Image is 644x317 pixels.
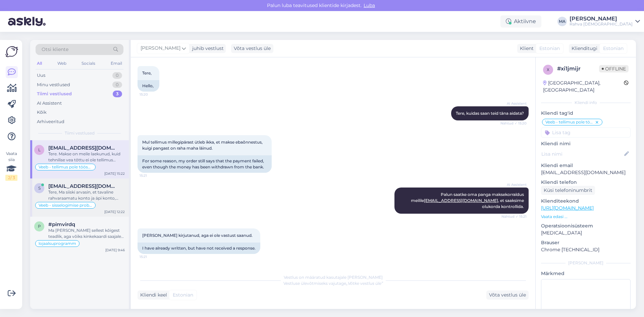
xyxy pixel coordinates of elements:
[140,173,165,178] span: 15:21
[541,162,631,169] p: Kliendi email
[37,82,70,88] div: Minu vestlused
[5,151,17,181] div: Vaata siia
[570,16,633,21] div: [PERSON_NAME]
[48,189,125,201] div: Tere, Ma siiski arvasin, et tavaline rahvaraamatu konto ja äpi konto, [PERSON_NAME] terve perega ...
[138,292,167,299] div: Kliendi keel
[541,222,631,229] p: Operatsioonisüsteem
[48,151,125,163] div: Tere. Makse on meile laekunud, kuid tehnilise vea tõttu ei ole tellimus töösse läinud. Tegeleme p...
[48,221,75,227] span: #pimvirdq
[37,72,45,79] div: Uus
[37,109,47,116] div: Kõik
[142,233,253,238] span: [PERSON_NAME] kirjutanud, aga ei ole vastust saanud.
[283,281,383,286] span: Vestluse ülevõtmiseks vajutage
[541,140,631,147] p: Kliendi nimi
[569,45,597,52] div: Klienditugi
[48,227,125,240] div: Ma [PERSON_NAME] sellest kõigest teadlik, aga võiks kinkekaardi saajale saadetud kaaskirja teksti...
[38,147,41,152] span: l
[557,65,599,73] div: # xi1jmijr
[37,100,62,107] div: AI Assistent
[142,140,264,151] span: Mul tellimus millegipärast ütleb ikka, et makse ebaõnnestus, kuigi pangast on raha maha läinud.
[599,65,629,72] span: Offline
[362,2,377,8] span: Luba
[138,243,260,254] div: I have already written, but have not received a response.
[38,224,41,229] span: p
[141,45,180,52] span: [PERSON_NAME]
[541,260,631,266] div: [PERSON_NAME]
[39,203,92,207] span: Veeb - sisselogimise probleem
[547,67,549,72] span: x
[424,198,498,203] a: [EMAIL_ADDRESS][DOMAIN_NAME]
[142,70,152,75] span: Tere,
[545,120,595,124] span: Veeb - tellimus pole töösse võetud
[65,130,95,136] span: Tiimi vestlused
[5,45,18,58] img: Askly Logo
[231,44,273,53] div: Võta vestlus üle
[109,59,123,68] div: Email
[500,15,541,28] div: Aktiivne
[500,121,527,126] span: Nähtud ✓ 15:20
[541,169,631,176] p: [EMAIL_ADDRESS][DOMAIN_NAME]
[517,45,534,52] div: Klient
[570,21,633,27] div: Rahva [DEMOGRAPHIC_DATA]
[5,175,17,181] div: 2 / 3
[543,80,624,94] div: [GEOGRAPHIC_DATA], [GEOGRAPHIC_DATA]
[112,82,122,88] div: 0
[541,100,631,106] div: Kliendi info
[541,150,623,158] input: Lisa nimi
[456,111,524,116] span: Tere, kuidas saan teid täna aidata?
[541,214,631,220] p: Vaata edasi ...
[138,80,159,92] div: Hello,
[56,59,68,68] div: Web
[570,16,640,27] a: [PERSON_NAME]Rahva [DEMOGRAPHIC_DATA]
[140,254,165,259] span: 15:21
[140,92,165,97] span: 15:20
[38,186,41,191] span: s
[541,229,631,236] p: [MEDICAL_DATA]
[104,171,125,176] div: [DATE] 15:22
[541,179,631,186] p: Kliendi telefon
[501,182,527,187] span: AI Assistent
[539,45,560,52] span: Estonian
[37,91,72,97] div: Tiimi vestlused
[541,110,631,117] p: Kliendi tag'id
[80,59,97,68] div: Socials
[541,198,631,205] p: Klienditeekond
[104,209,125,214] div: [DATE] 12:22
[37,118,64,125] div: Arhiveeritud
[541,270,631,277] p: Märkmed
[190,45,224,52] div: juhib vestlust
[486,290,529,300] div: Võta vestlus üle
[603,45,624,52] span: Estonian
[541,127,631,138] input: Lisa tag
[42,46,68,53] span: Otsi kliente
[36,59,43,68] div: All
[501,101,527,106] span: AI Assistent
[105,248,125,253] div: [DATE] 9:46
[48,183,118,189] span: siisuke@gmail.com
[557,17,567,26] div: MA
[541,239,631,246] p: Brauser
[173,292,193,299] span: Estonian
[48,145,118,151] span: liivhillar@gmail.com
[138,155,272,173] div: For some reason, my order still says that the payment failed, even though the money has been with...
[541,205,594,211] a: [URL][DOMAIN_NAME]
[411,192,525,209] span: Palun saatke oma panga maksekorraldus meilile , et saaksime olukorda kontrollida.
[346,281,383,286] i: „Võtke vestlus üle”
[541,186,595,195] div: Küsi telefoninumbrit
[113,91,122,97] div: 3
[501,214,527,219] span: Nähtud ✓ 15:21
[112,72,122,79] div: 0
[501,263,527,268] span: AI Assistent
[284,275,383,280] span: Vestlus on määratud kasutajale [PERSON_NAME]
[39,242,76,246] span: lojaalsuprogramm
[541,246,631,253] p: Chrome [TECHNICAL_ID]
[39,165,92,169] span: Veeb - tellimus pole töösse võetud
